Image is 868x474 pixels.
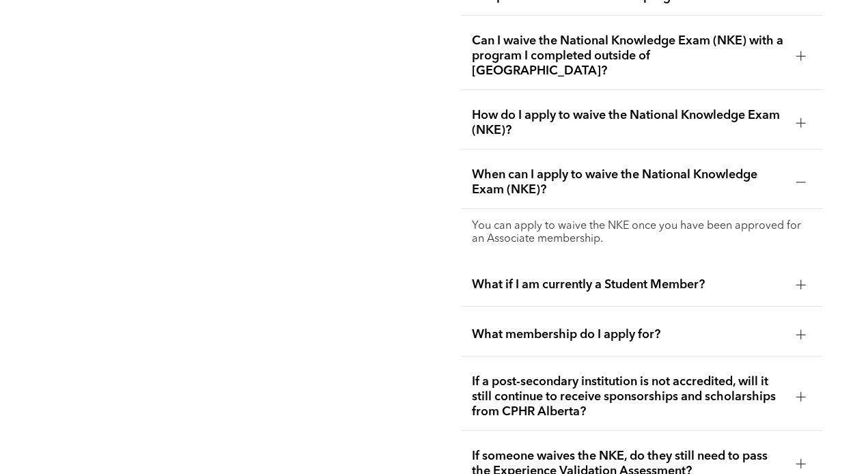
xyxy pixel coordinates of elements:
[472,327,785,342] span: What membership do I apply for?
[472,220,811,246] p: You can apply to waive the NKE once you have been approved for an Associate membership.
[472,167,785,197] span: When can I apply to waive the National Knowledge Exam (NKE)?
[472,108,785,138] span: How do I apply to waive the National Knowledge Exam (NKE)?
[472,374,785,419] span: If a post-secondary institution is not accredited, will it still continue to receive sponsorships...
[472,277,785,292] span: What if I am currently a Student Member?
[472,33,785,79] span: Can I waive the National Knowledge Exam (NKE) with a program I completed outside of [GEOGRAPHIC_D...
